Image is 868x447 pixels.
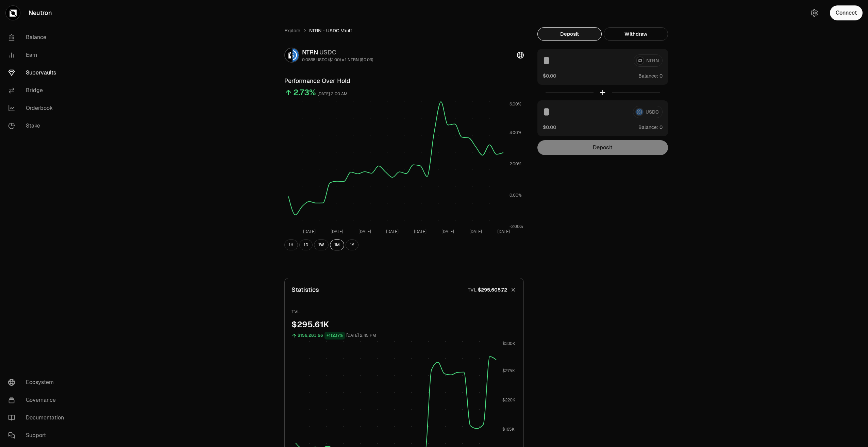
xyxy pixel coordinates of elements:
[543,72,556,79] button: $0.00
[543,123,556,131] button: $0.00
[284,27,300,34] a: Explore
[830,5,863,20] button: Connect
[291,285,319,295] p: Statistics
[502,368,515,374] tspan: $275K
[302,48,373,57] div: NTRN
[285,48,291,62] img: NTRN Logo
[291,319,517,330] div: $295.61K
[299,239,313,250] button: 1D
[298,332,323,340] div: $156,283.66
[386,229,399,234] tspan: [DATE]
[638,72,658,79] span: Balance:
[3,99,73,117] a: Orderbook
[3,409,73,427] a: Documentation
[285,278,523,301] button: StatisticsTVL$295,605.72
[3,391,73,409] a: Governance
[468,286,477,293] p: TVL
[3,29,73,46] a: Balance
[441,229,454,234] tspan: [DATE]
[3,46,73,64] a: Earn
[330,239,344,250] button: 1M
[324,332,345,340] div: +112.17%
[414,229,427,234] tspan: [DATE]
[302,57,373,63] div: 0.0868 USDC ($1.00) = 1 NTRN ($0.09)
[497,229,510,234] tspan: [DATE]
[284,27,524,34] nav: breadcrumb
[502,427,515,432] tspan: $165K
[537,27,602,41] button: Deposit
[319,48,336,56] span: USDC
[317,90,348,98] div: [DATE] 2:00 AM
[469,229,482,234] tspan: [DATE]
[346,332,376,340] div: [DATE] 2:45 PM
[638,124,658,131] span: Balance:
[502,397,515,403] tspan: $220K
[346,239,358,250] button: 1Y
[604,27,668,41] button: Withdraw
[293,87,316,98] div: 2.73%
[331,229,343,234] tspan: [DATE]
[3,64,73,82] a: Supervaults
[3,427,73,444] a: Support
[478,286,507,293] span: $295,605.72
[510,224,523,229] tspan: -2.00%
[3,374,73,391] a: Ecosystem
[314,239,329,250] button: 1W
[510,193,522,198] tspan: 0.00%
[284,239,298,250] button: 1H
[3,117,73,135] a: Stake
[502,341,515,346] tspan: $330K
[293,48,299,62] img: USDC Logo
[3,82,73,99] a: Bridge
[510,101,521,107] tspan: 6.00%
[510,161,521,167] tspan: 2.00%
[303,229,316,234] tspan: [DATE]
[284,76,524,86] h3: Performance Over Hold
[510,130,521,135] tspan: 4.00%
[291,308,517,315] p: TVL
[309,27,352,34] span: NTRN - USDC Vault
[358,229,371,234] tspan: [DATE]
